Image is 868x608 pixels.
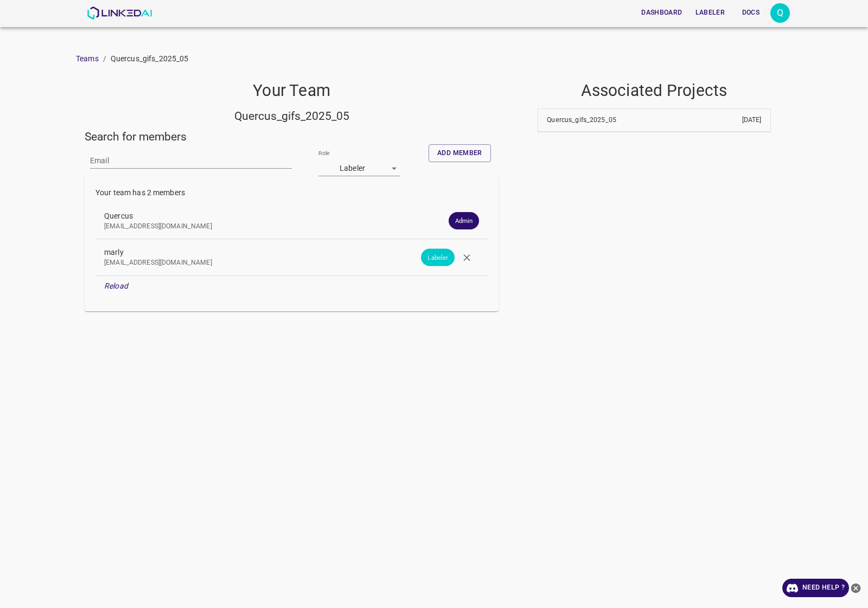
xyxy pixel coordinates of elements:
p: [DATE] [654,116,762,125]
em: Reload [104,281,128,290]
div: Labeler [318,161,400,176]
a: Teams [76,54,99,63]
p: [EMAIL_ADDRESS][DOMAIN_NAME] [104,258,462,268]
a: Docs [731,2,770,24]
button: Add member [429,144,491,162]
p: [EMAIL_ADDRESS][DOMAIN_NAME] [104,222,462,232]
h5: Quercus_gifs_2025_05 [85,108,499,124]
span: marly [104,247,462,258]
button: Dashboard [637,4,686,22]
button: Docs [733,4,768,22]
h5: Search for members [85,129,499,144]
span: Admin [449,216,480,226]
img: LinkedAI [87,7,152,20]
button: Labeler [691,4,729,22]
h4: Your Team [85,81,499,101]
div: Quercus_gifs_2025_05[DATE] [538,109,770,132]
button: close-help [849,579,863,597]
label: Role [318,149,330,157]
nav: breadcrumb [76,53,792,65]
span: Quercus [104,210,462,222]
p: Quercus_gifs_2025_05 [547,116,654,125]
div: Q [770,3,790,23]
a: Labeler [689,2,731,24]
div: Reload [95,276,488,296]
h4: Associated Projects [538,81,770,101]
a: Need Help ? [782,579,849,597]
p: Your team has 2 members [95,187,488,199]
button: Open settings [770,3,790,23]
li: / [103,53,106,65]
a: Dashboard [635,2,688,24]
span: Labeler [421,253,455,262]
p: Quercus_gifs_2025_05 [111,53,189,65]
